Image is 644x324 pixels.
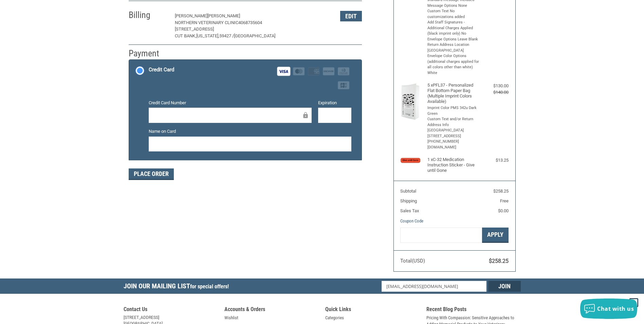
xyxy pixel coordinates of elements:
span: 59427 / [219,33,234,38]
span: [US_STATE], [196,33,219,38]
li: Envelope Options Leave Blank [427,37,480,42]
li: Imprint Color PMS 342u Dark Green [427,105,480,116]
input: Join [488,281,521,292]
span: Subtotal [400,188,416,194]
button: Chat with us [580,299,637,319]
li: Custom Text No customizations added [427,8,480,20]
input: Gift Certificate or Coupon Code [400,228,482,243]
div: Credit Card [149,64,174,75]
span: Sales Tax [400,208,419,213]
input: Email [382,281,486,292]
span: [STREET_ADDRESS] [175,26,214,32]
span: [GEOGRAPHIC_DATA] [234,33,275,38]
span: $258.25 [493,188,509,194]
h5: Quick Links [325,306,420,314]
span: [PERSON_NAME] [207,13,240,18]
h4: 1 x C-32 Medication Instruction Sticker - Give until Gone [427,157,480,174]
span: $258.25 [489,258,509,264]
li: Return Address Location [GEOGRAPHIC_DATA] [427,42,480,53]
h5: Contact Us [124,306,218,314]
span: Free [500,198,509,203]
button: Edit [340,11,362,21]
span: Chat with us [597,305,634,312]
a: Categories [325,314,344,321]
h2: Payment [129,48,168,59]
span: Northern Veterinary Clinic [175,20,238,25]
label: Name on Card [149,128,351,135]
li: Message Options None [427,3,480,9]
div: $130.00 [481,83,509,89]
h5: Join Our Mailing List [124,278,232,296]
div: $140.00 [481,89,509,96]
h4: 5 x PFL37 - Personalized Flat Bottom Paper Bag (Multiple Imprint Colors Available) [427,83,480,105]
div: $13.25 [481,157,509,164]
span: Cut Bank, [175,33,196,38]
span: Shipping [400,198,417,203]
span: [PERSON_NAME] [175,13,207,18]
span: Total (USD) [400,258,425,264]
button: Place Order [129,168,174,180]
li: Add Staff Signatures - Additional Charges Applied (black imprint only) No [427,20,480,37]
label: Expiration [318,100,351,106]
li: Custom Text and/or Return Address Info [GEOGRAPHIC_DATA][STREET_ADDRESS] [PHONE_NUMBER] [DOMAIN_N... [427,116,480,150]
span: $0.00 [498,208,509,213]
h2: Billing [129,10,168,21]
button: Apply [482,228,509,243]
a: Coupon Code [400,218,423,223]
h5: Accounts & Orders [224,306,319,314]
a: Wishlist [224,314,238,321]
label: Credit Card Number [149,100,312,106]
span: for special offers! [190,283,229,290]
span: 4068735604 [238,20,262,25]
h5: Recent Blog Posts [426,306,521,314]
li: Envelope Color Options (additional charges applied for all colors other than white) White [427,53,480,76]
